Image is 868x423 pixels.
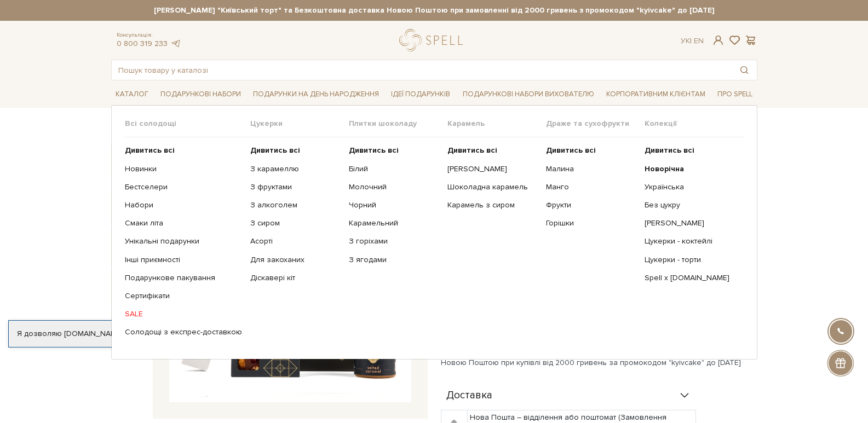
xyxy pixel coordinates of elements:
[645,164,684,173] b: Новорічна
[645,146,694,155] b: Дивитись всі
[645,255,735,265] a: Цукерки - торти
[546,218,636,228] a: Горішки
[249,86,383,103] a: Подарунки на День народження
[546,182,636,192] a: Манго
[125,119,250,129] span: Всі солодощі
[349,164,439,174] a: Білий
[125,273,242,283] a: Подарункове пакування
[112,60,732,80] input: Пошук товару у каталозі
[546,200,636,210] a: Фрукти
[170,39,181,48] a: telegram
[111,5,757,15] strong: [PERSON_NAME] "Київський торт" та Безкоштовна доставка Новою Поштою при замовленні від 2000 гриве...
[447,146,497,155] b: Дивитись всі
[681,36,704,46] div: Ук
[125,236,242,246] a: Унікальні подарунки
[250,146,300,155] b: Дивитись всі
[125,146,175,155] b: Дивитись всі
[250,164,341,174] a: З карамеллю
[125,327,242,337] a: Солодощі з експрес-доставкою
[125,291,242,301] a: Сертифікати
[713,86,757,103] a: Про Spell
[690,36,692,45] span: |
[156,86,245,103] a: Подарункові набори
[446,391,492,401] span: Доставка
[645,119,743,129] span: Колекції
[250,255,341,265] a: Для закоханих
[250,236,341,246] a: Асорті
[250,218,341,228] a: З сиром
[250,182,341,192] a: З фруктами
[645,164,735,174] a: Новорічна
[125,164,242,174] a: Новинки
[250,119,349,129] span: Цукерки
[9,329,306,339] div: Я дозволяю [DOMAIN_NAME] використовувати
[250,273,341,283] a: Діскавері кіт
[125,200,242,210] a: Набори
[349,119,447,129] span: Плитки шоколаду
[546,119,645,129] span: Драже та сухофрукти
[349,255,439,265] a: З ягодами
[125,146,242,155] a: Дивитись всі
[111,86,153,103] a: Каталог
[117,39,168,48] a: 0 800 319 233
[645,182,735,192] a: Українська
[250,200,341,210] a: З алкоголем
[111,105,757,359] div: Каталог
[447,146,538,155] a: Дивитись всі
[349,200,439,210] a: Чорний
[645,273,735,283] a: Spell x [DOMAIN_NAME]
[349,218,439,228] a: Карамельний
[447,182,538,192] a: Шоколадна карамель
[125,182,242,192] a: Бестселери
[125,309,242,319] a: SALE
[250,146,341,155] a: Дивитись всі
[399,29,468,51] a: logo
[732,60,757,80] button: Пошук товару у каталозі
[125,218,242,228] a: Смаки літа
[447,164,538,174] a: [PERSON_NAME]
[458,85,599,103] a: Подарункові набори вихователю
[546,146,596,155] b: Дивитись всі
[645,200,735,210] a: Без цукру
[125,255,242,265] a: Інші приємності
[447,119,546,129] span: Карамель
[645,146,735,155] a: Дивитись всі
[447,200,538,210] a: Карамель з сиром
[546,164,636,174] a: Малина
[546,146,636,155] a: Дивитись всі
[645,236,735,246] a: Цукерки - коктейлі
[349,146,399,155] b: Дивитись всі
[349,236,439,246] a: З горіхами
[117,32,181,39] span: Консультація:
[602,85,710,103] a: Корпоративним клієнтам
[387,86,455,103] a: Ідеї подарунків
[645,218,735,228] a: [PERSON_NAME]
[694,36,704,45] a: En
[349,182,439,192] a: Молочний
[349,146,439,155] a: Дивитись всі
